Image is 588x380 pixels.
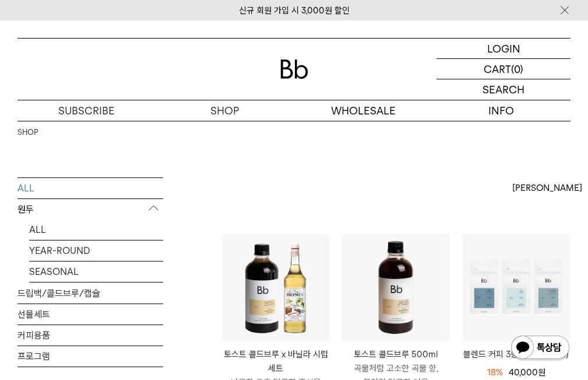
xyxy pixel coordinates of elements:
[432,100,571,121] p: INFO
[17,304,163,325] a: 선물세트
[436,39,571,59] a: LOGIN
[17,127,38,138] a: SHOP
[436,59,571,79] a: CART (0)
[29,262,163,282] a: SEASONAL
[342,347,449,361] p: 토스트 콜드브루 500ml
[222,234,329,341] img: 토스트 콜드브루 x 바닐라 시럽 세트
[342,234,449,341] img: 토스트 콜드브루 500ml
[510,334,571,362] img: 카카오톡 채널 1:1 채팅 버튼
[280,60,308,79] img: 로고
[487,39,520,58] p: LOGIN
[463,347,570,361] a: 블렌드 커피 3종 (각 200g x3)
[483,79,524,100] p: SEARCH
[156,100,294,121] a: SHOP
[512,181,582,195] span: [PERSON_NAME]
[17,325,163,346] a: 커피용품
[222,347,329,375] p: 토스트 콜드브루 x 바닐라 시럽 세트
[239,5,350,16] a: 신규 회원 가입 시 3,000원 할인
[17,100,156,121] a: SUBSCRIBE
[487,365,503,379] div: 18%
[17,283,163,304] a: 드립백/콜드브루/캡슐
[484,59,511,79] p: CART
[509,367,545,378] span: 40,000
[538,367,545,378] span: 원
[17,178,163,198] a: ALL
[511,59,523,79] p: (0)
[463,234,570,341] img: 블렌드 커피 3종 (각 200g x3)
[17,199,163,220] p: 원두
[29,219,163,240] a: ALL
[29,240,163,261] a: YEAR-ROUND
[17,346,163,367] a: 프로그램
[294,100,432,121] p: WHOLESALE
